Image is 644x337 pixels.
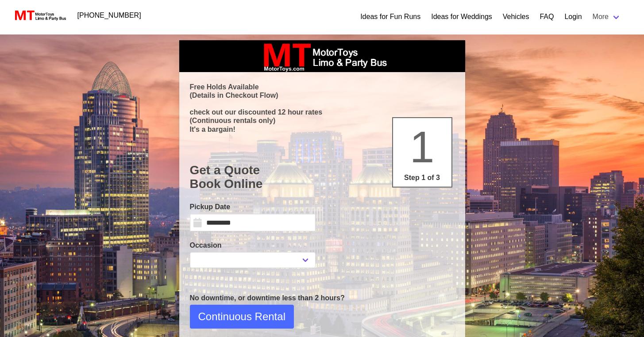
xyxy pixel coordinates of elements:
p: (Continuous rentals only) [190,116,455,125]
h1: Get a Quote Book Online [190,163,455,191]
p: (Details in Checkout Flow) [190,91,455,100]
a: FAQ [540,11,554,22]
button: Continuous Rental [190,305,294,329]
img: MotorToys Logo [12,9,67,22]
label: Pickup Date [190,202,316,212]
p: Free Holds Available [190,83,455,91]
a: More [587,8,626,26]
p: check out our discounted 12 hour rates [190,108,455,116]
span: 1 [410,122,435,172]
label: Occasion [190,240,316,251]
p: No downtime, or downtime less than 2 hours? [190,293,455,303]
a: Login [564,11,582,22]
p: It's a bargain! [190,125,455,134]
a: Vehicles [503,11,529,22]
a: [PHONE_NUMBER] [72,7,147,24]
span: Continuous Rental [198,309,285,325]
a: Ideas for Weddings [431,11,492,22]
img: box_logo_brand.jpeg [256,40,389,72]
a: Ideas for Fun Runs [360,11,420,22]
p: Step 1 of 3 [397,172,448,183]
